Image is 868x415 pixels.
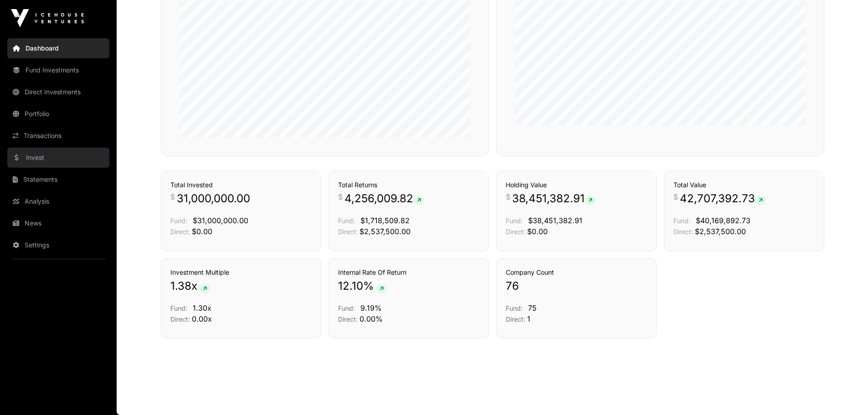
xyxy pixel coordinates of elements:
span: 1 [527,314,530,323]
h3: Internal Rate Of Return [338,268,479,277]
span: $38,451,382.91 [528,216,582,225]
span: 0.00% [360,314,383,323]
span: 75 [528,303,537,313]
h3: Total Value [673,180,815,190]
span: % [363,279,374,293]
a: Transactions [7,126,109,146]
span: Fund: [506,217,523,225]
span: Direct: [506,315,525,323]
span: $40,169,892.73 [696,216,750,225]
a: Settings [7,235,109,255]
span: $2,537,500.00 [360,227,411,236]
span: 9.19% [360,303,382,313]
span: Direct: [506,228,525,236]
span: $ [506,191,510,202]
span: $ [338,191,343,202]
span: 38,451,382.91 [512,191,596,206]
span: Direct: [338,315,358,323]
h3: Investment Multiple [170,268,312,277]
h3: Total Returns [338,180,479,190]
span: 1.38 [170,279,191,293]
span: Fund: [673,217,690,225]
h3: Total Invested [170,180,312,190]
span: Fund: [506,304,523,312]
span: 12.10 [338,279,363,293]
span: 4,256,009.82 [344,191,425,206]
span: Fund: [338,304,355,312]
img: Icehouse Ventures Logo [11,9,84,27]
span: $31,000,000.00 [193,216,248,225]
a: News [7,213,109,233]
span: $ [170,191,175,202]
span: 0.00x [192,314,212,323]
iframe: Chat Widget [822,371,868,415]
span: x [191,279,197,293]
span: Direct: [170,315,190,323]
span: Fund: [170,304,187,312]
h3: Company Count [506,268,647,277]
h3: Holding Value [506,180,647,190]
span: Fund: [170,217,187,225]
a: Portfolio [7,104,109,124]
span: $ [673,191,678,202]
span: Direct: [170,228,190,236]
a: Invest [7,148,109,168]
span: $0.00 [527,227,548,236]
span: Direct: [673,228,693,236]
span: $1,718,509.82 [360,216,410,225]
span: Direct: [338,228,358,236]
a: Statements [7,169,109,190]
a: Direct Investments [7,82,109,102]
span: $0.00 [192,227,212,236]
span: $2,537,500.00 [695,227,746,236]
span: 42,707,392.73 [680,191,766,206]
a: Analysis [7,191,109,211]
span: 76 [506,279,519,293]
span: Fund: [338,217,355,225]
span: 1.30x [193,303,211,313]
span: 31,000,000.00 [177,191,250,206]
a: Fund Investments [7,60,109,80]
a: Dashboard [7,38,109,58]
